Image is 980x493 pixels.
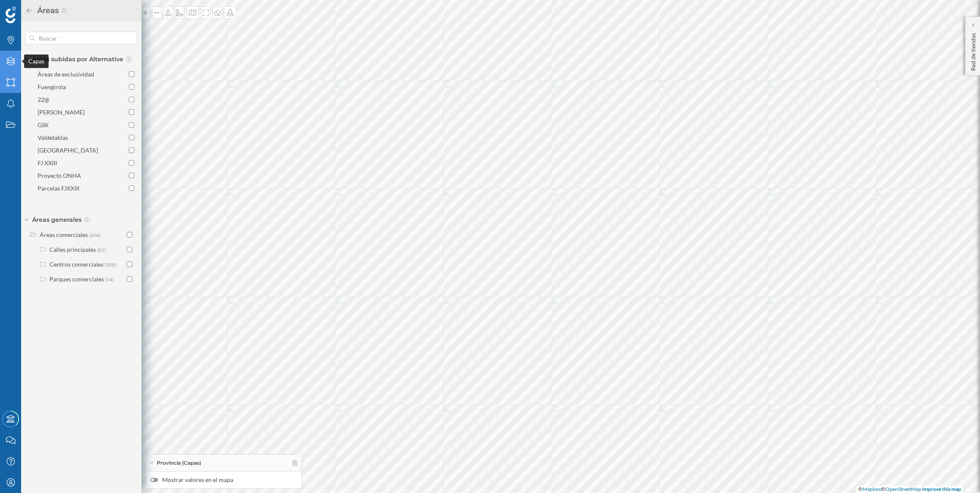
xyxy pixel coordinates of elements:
input: [PERSON_NAME] [129,109,134,115]
input: Valdetablas [129,135,134,140]
div: [PERSON_NAME] [38,109,84,116]
div: Proyecto ONHA [38,172,81,179]
input: FJ XXIII [129,160,134,166]
div: [GEOGRAPHIC_DATA] [38,147,98,154]
span: Soporte [17,6,47,14]
span: (508) [105,261,116,268]
h2: Áreas [33,4,61,17]
label: Mostrar valores en el mapa [150,476,297,484]
div: Áreas comerciales [40,231,88,238]
span: (14) [105,276,114,283]
div: Valdetablas [38,134,68,141]
div: Calles principales [49,246,96,253]
a: Improve this map [922,486,961,492]
input: 22@ [129,97,134,102]
div: © © [856,486,963,493]
span: Areas subidas por Alternative [32,55,123,63]
input: Fuengirola [129,84,134,90]
div: FJ XXIII [38,159,57,166]
input: [GEOGRAPHIC_DATA] [129,147,134,153]
img: Geoblink Logo [5,6,16,23]
span: (606) [89,232,101,238]
span: (81) [97,247,106,253]
input: Parcelas FJXXIII [129,185,134,191]
div: Parques comerciales [49,275,104,283]
span: Provincia (Capas) [157,459,201,467]
input: Proyecto ONHA [129,173,134,178]
div: Centros comerciales [49,261,103,268]
input: GSK [129,122,134,128]
div: Fuengirola [38,83,66,90]
a: Mapbox [863,486,881,492]
div: GSK [38,121,49,128]
a: OpenStreetMap [885,486,921,492]
p: Red de tiendas [969,30,977,71]
div: Parcelas FJXXIII [38,185,79,192]
div: 22@ [38,96,49,103]
div: Capas [24,54,49,68]
div: Áreas de exclusividad [38,71,94,78]
input: Áreas de exclusividad [129,71,134,77]
span: Áreas generales [32,215,82,224]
